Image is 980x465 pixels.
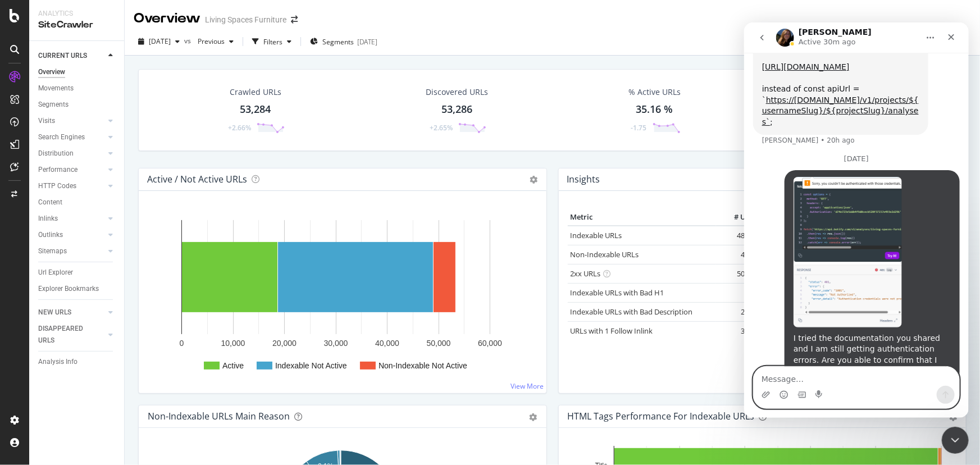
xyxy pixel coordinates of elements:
[184,36,193,45] span: vs
[49,311,207,354] div: I tried the documentation you shared and I am still getting authentication errors. Are you able t...
[148,209,534,384] svg: A chart.
[38,19,115,31] div: SiteCrawler
[716,321,761,340] td: 3,673
[180,339,184,348] text: 0
[134,33,184,51] button: [DATE]
[441,102,472,117] div: 53,286
[193,33,238,51] button: Previous
[38,9,115,19] div: Analytics
[511,381,544,391] a: View More
[38,323,95,347] div: DISAPPEARED URLS
[38,115,55,127] div: Visits
[222,361,244,370] text: Active
[38,229,105,241] a: Outlinks
[430,123,453,133] div: +2.65%
[631,123,647,133] div: -1.75
[240,102,271,117] div: 53,284
[134,9,200,28] div: Overview
[18,40,106,49] a: [URL][DOMAIN_NAME]
[357,37,377,47] div: [DATE]
[38,213,58,225] div: Inlinks
[568,411,755,422] div: HTML Tags Performance for Indexable URLs
[38,307,105,318] a: NEW URLS
[716,245,761,264] td: 4,707
[38,356,78,368] div: Analysis Info
[426,86,488,98] div: Discovered URLs
[149,37,171,46] span: 2025 Sep. 26th
[568,209,716,226] th: Metric
[38,50,87,62] div: CURRENT URLS
[306,33,382,51] button: Segments[DATE]
[38,356,116,368] a: Analysis Info
[38,180,76,192] div: HTTP Codes
[38,229,63,241] div: Outlinks
[9,133,216,148] div: [DATE]
[275,361,347,370] text: Indexable Not Active
[228,123,251,133] div: +2.66%
[571,288,664,298] a: Indexable URLs with Bad H1
[38,83,74,94] div: Movements
[38,307,71,318] div: NEW URLS
[18,115,111,121] div: [PERSON_NAME] • 20h ago
[628,86,681,98] div: % Active URLs
[38,115,105,127] a: Visits
[38,180,105,192] a: HTTP Codes
[40,148,216,361] div: I tried the documentation you shared and I am still getting authentication errors. Are you able t...
[571,307,693,317] a: Indexable URLs with Bad Description
[38,164,78,176] div: Performance
[230,86,281,98] div: Crawled URLs
[291,16,298,24] div: arrow-right-arrow-left
[38,267,73,279] div: Url Explorer
[193,37,225,46] span: Previous
[38,197,62,208] div: Content
[38,83,116,94] a: Movements
[38,283,116,295] a: Explorer Bookmarks
[38,66,116,78] a: Overview
[38,164,105,176] a: Performance
[18,73,175,104] a: https://[DOMAIN_NAME]/v1/projects/${usernameSlug}/${projectSlug}/analyses`
[38,99,69,111] div: Segments
[38,267,116,279] a: Url Explorer
[636,102,673,117] div: 35.16 %
[716,209,761,226] th: # URLS
[221,339,245,348] text: 10,000
[324,339,348,348] text: 30,000
[379,361,467,370] text: Non-Indexable Not Active
[571,268,601,279] a: 2xx URLs
[571,326,653,336] a: URLs with 1 Follow Inlink
[9,148,216,370] div: Kianna says…
[38,50,105,62] a: CURRENT URLS
[530,413,537,421] div: gear
[263,37,282,47] div: Filters
[942,427,969,454] iframe: Intercom live chat
[530,176,538,184] i: Options
[744,22,969,418] iframe: Intercom live chat
[38,66,65,78] div: Overview
[148,411,290,422] div: Non-Indexable URLs Main Reason
[716,302,761,321] td: 2,613
[38,213,105,225] a: Inlinks
[38,131,85,143] div: Search Engines
[38,245,67,257] div: Sitemaps
[567,172,600,187] h4: Insights
[38,283,99,295] div: Explorer Bookmarks
[322,37,354,47] span: Segments
[38,99,116,111] a: Segments
[272,339,297,348] text: 20,000
[716,283,761,302] td: 529
[38,131,105,143] a: Search Engines
[38,197,116,208] a: Content
[193,363,211,381] button: Send a message…
[38,148,105,159] a: Distribution
[375,339,399,348] text: 40,000
[53,368,62,377] button: Gif picker
[205,14,286,25] div: Living Spaces Furniture
[571,230,622,240] a: Indexable URLs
